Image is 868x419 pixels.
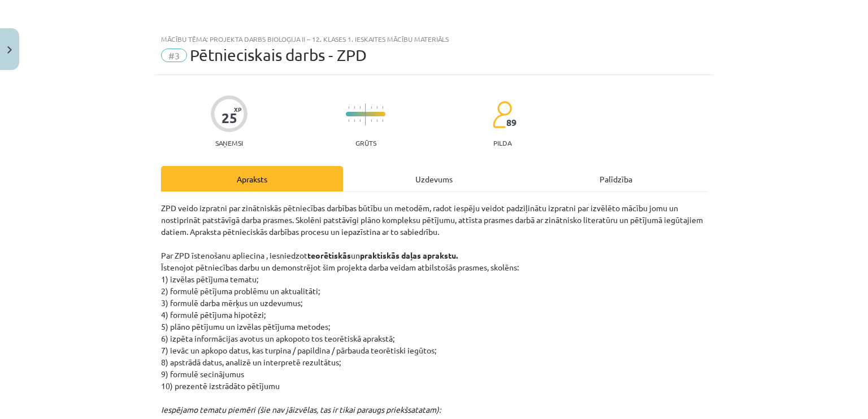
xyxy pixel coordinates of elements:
[359,106,361,109] img: icon-short-line-57e1e144782c952c97e751825c79c345078a6d821885a25fce030b3d8c18986b.svg
[348,119,349,122] img: icon-short-line-57e1e144782c952c97e751825c79c345078a6d821885a25fce030b3d8c18986b.svg
[371,119,372,122] img: icon-short-line-57e1e144782c952c97e751825c79c345078a6d821885a25fce030b3d8c18986b.svg
[161,35,707,43] div: Mācību tēma: Projekta darbs bioloģija ii – 12. klases 1. ieskaites mācību materiāls
[354,106,355,109] img: icon-short-line-57e1e144782c952c97e751825c79c345078a6d821885a25fce030b3d8c18986b.svg
[161,202,707,416] p: ZPD veido izpratni par zinātniskās pētniecības darbības būtību un metodēm, radot iespēju veidot p...
[359,119,361,122] img: icon-short-line-57e1e144782c952c97e751825c79c345078a6d821885a25fce030b3d8c18986b.svg
[161,49,187,62] span: #3
[234,106,241,112] span: XP
[365,103,366,125] img: icon-long-line-d9ea69661e0d244f92f715978eff75569469978d946b2353a9bb055b3ed8787d.svg
[7,46,12,54] img: icon-close-lesson-0947bae3869378f0d4975bcd49f059093ad1ed9edebbc8119c70593378902aed.svg
[382,106,383,109] img: icon-short-line-57e1e144782c952c97e751825c79c345078a6d821885a25fce030b3d8c18986b.svg
[354,119,355,122] img: icon-short-line-57e1e144782c952c97e751825c79c345078a6d821885a25fce030b3d8c18986b.svg
[190,46,367,64] span: Pētnieciskais darbs - ZPD
[376,119,377,122] img: icon-short-line-57e1e144782c952c97e751825c79c345078a6d821885a25fce030b3d8c18986b.svg
[376,106,377,109] img: icon-short-line-57e1e144782c952c97e751825c79c345078a6d821885a25fce030b3d8c18986b.svg
[355,139,376,147] p: Grūts
[525,166,707,191] div: Palīdzība
[382,119,383,122] img: icon-short-line-57e1e144782c952c97e751825c79c345078a6d821885a25fce030b3d8c18986b.svg
[506,117,517,128] span: 89
[161,166,343,191] div: Apraksts
[360,250,458,260] strong: praktiskās daļas aprakstu.
[492,101,512,129] img: students-c634bb4e5e11cddfef0936a35e636f08e4e9abd3cc4e673bd6f9a4125e45ecb1.svg
[348,106,349,109] img: icon-short-line-57e1e144782c952c97e751825c79c345078a6d821885a25fce030b3d8c18986b.svg
[222,110,237,126] div: 25
[493,139,511,147] p: pilda
[211,139,248,147] p: Saņemsi
[343,166,525,191] div: Uzdevums
[161,404,441,414] em: Iespējamo tematu piemēri (šie nav jāizvēlas, tas ir tikai paraugs priekšsatatam):
[371,106,372,109] img: icon-short-line-57e1e144782c952c97e751825c79c345078a6d821885a25fce030b3d8c18986b.svg
[307,250,351,260] strong: teorētiskās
